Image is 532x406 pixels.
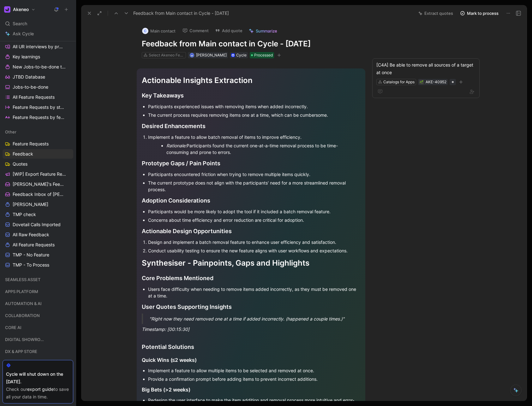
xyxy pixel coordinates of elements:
em: Timestamp: [00:15:30] [142,327,189,332]
span: Dovetail Calls Imported [13,221,61,228]
button: Add quote [212,26,245,35]
div: COLLABORATION [3,311,73,322]
div: Participants found the current one-at-a-time removal process to be time-consuming and prone to er... [166,142,348,156]
div: Concerns about time efficiency and error reduction are critical for adoption. [148,217,360,223]
span: TMP - To Process [13,262,49,268]
a: [PERSON_NAME] [3,200,73,209]
span: TMP - No Feature [13,252,49,258]
div: OtherFeature RequestsFeedbackQuotes[WIP] Export Feature Requests by Company[PERSON_NAME]'s Feedba... [3,127,73,270]
span: Search [13,20,27,27]
span: Jobs-to-be-done [13,84,48,90]
a: JTBD Database [3,72,73,82]
div: Design and implement a batch removal feature to enhance user efficiency and satisfaction. [148,239,360,245]
button: Extract quotes [415,9,456,18]
div: DIGITAL SHOWROOM [3,335,73,346]
span: DX & APP STORE [5,348,37,355]
span: [PERSON_NAME] [13,201,48,208]
div: AUTOMATION & AI [3,299,73,310]
a: [PERSON_NAME]'s Feedback Inbox [3,179,73,189]
div: Search [3,19,73,28]
div: CORE AI [3,323,73,332]
button: Mark to process [457,9,501,18]
div: Potential Solutions [142,343,360,351]
button: CMain contact [139,26,178,36]
span: All Feature Requests [13,94,55,100]
div: DIGITAL SHOWROOM [3,335,73,344]
span: Other [5,129,16,135]
span: Feature Requests by status [13,104,65,110]
span: All Raw Feedback [13,232,49,238]
span: Key learnings [13,54,40,60]
div: AKE-40952 [426,79,446,85]
a: export guide [27,386,54,392]
a: All Feature Requests [3,240,73,250]
span: Feature Requests [13,141,49,147]
div: Synthesiser - Painpoints, Gaps and Highlights [142,257,360,269]
div: The current process requires removing items one at a time, which can be cumbersome. [148,112,360,118]
button: 🌱 [419,80,424,84]
div: Core Problems Mentioned [142,274,360,282]
div: Cycle [236,52,247,58]
div: Big Bets (>2 weeks) [142,386,360,393]
a: Ask Cycle [3,29,73,38]
img: Akeneo [4,6,10,13]
button: Summarize [246,26,280,35]
div: Catalogs for Apps [383,79,415,85]
span: [WIP] Export Feature Requests by Company [13,171,67,177]
div: APPS PLATFORM [3,287,73,296]
a: Jobs-to-be-done [3,82,73,92]
a: All Raw Feedback [3,230,73,239]
span: All UR interviews by projects [13,44,65,50]
span: APPS PLATFORM [5,288,38,295]
div: Select Akeneo Features [149,52,184,58]
div: Participants would be more likely to adopt the tool if it included a batch removal feature. [148,208,360,215]
div: Participants encountered friction when trying to remove multiple items quickly. [148,171,360,178]
div: Actionable Insights Extraction [142,75,360,86]
div: Implement a feature to allow multiple items to be selected and removed at once. [148,367,360,374]
a: Dovetail Calls Imported [3,220,73,229]
div: AUTOMATION & AI [3,299,73,308]
a: Feedback Inbox of [PERSON_NAME] [3,190,73,199]
div: Adoption Considerations [142,196,360,205]
span: SEAMLESS ASSET [5,276,40,283]
div: The current prototype does not align with the participants' need for a more streamlined removal p... [148,179,360,193]
a: New Jobs-to-be-done to review ([PERSON_NAME]) [3,62,73,72]
img: avatar [190,53,194,57]
div: User Quotes Supporting Insights [142,303,360,311]
span: TMP check [13,211,36,218]
a: Key learnings [3,52,73,62]
div: Processed [250,52,274,58]
span: Feedback from Main contact in Cycle - [DATE] [133,9,229,17]
div: DX & APP STORE [3,347,73,358]
a: Quotes [3,159,73,169]
span: Processed [254,52,273,58]
div: Check our to save all your data in time. [6,385,70,401]
div: GROWTH ACCELERATION [3,359,73,370]
span: All Feature Requests [13,242,55,248]
span: DIGITAL SHOWROOM [5,336,47,343]
h1: Feedback from Main contact in Cycle - [DATE] [142,39,360,49]
a: Feature Requests by feature [3,113,73,122]
div: Key Takeaways [142,91,360,100]
button: Comment [180,26,212,35]
a: TMP check [3,210,73,219]
div: Prototype Gaps / Pain Points [142,159,360,168]
div: Provide a confirmation prompt before adding items to prevent incorrect additions. [148,376,360,382]
div: Cycle will shut down on the [DATE]. [6,370,70,385]
span: [PERSON_NAME]'s Feedback Inbox [13,181,66,187]
span: CORE AI [5,324,21,331]
div: CORE AI [3,323,73,334]
span: COLLABORATION [5,312,40,319]
div: Implement a feature to allow batch removal of items to improve efficiency. [148,134,360,140]
span: JTBD Database [13,74,45,80]
div: C [142,28,148,34]
span: Feedback [13,151,33,157]
a: TMP - No Feature [3,250,73,260]
span: Feedback Inbox of [PERSON_NAME] [13,191,66,197]
a: Feature Requests by status [3,103,73,112]
a: Feature Requests [3,139,73,149]
a: Feedback [3,149,73,159]
span: Quotes [13,161,27,167]
div: Desired Enhancements [142,122,360,130]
